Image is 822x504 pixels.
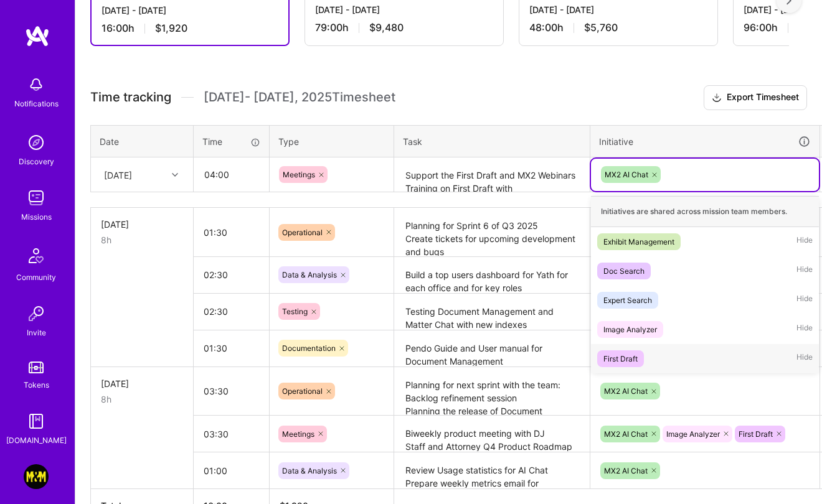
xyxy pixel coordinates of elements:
[796,350,813,367] span: Hide
[102,4,278,17] div: [DATE] - [DATE]
[24,409,49,434] img: guide book
[395,295,588,329] textarea: Testing Document Management and Matter Chat with new indexes
[604,429,648,439] span: MX2 AI Chat
[282,270,337,279] span: Data & Analysis
[796,321,813,338] span: Hide
[529,21,707,34] div: 48:00 h
[101,393,183,406] div: 8h
[24,464,49,489] img: Morgan & Morgan: Document Management Product Manager
[605,170,648,179] span: MX2 AI Chat
[172,172,178,178] i: icon Chevron
[19,155,54,168] div: Discovery
[194,418,269,450] input: HH:MM
[369,21,404,34] span: $9,480
[101,377,183,390] div: [DATE]
[194,216,269,249] input: HH:MM
[282,307,308,316] span: Testing
[101,218,183,231] div: [DATE]
[282,466,337,475] span: Data & Analysis
[604,466,648,475] span: MX2 AI Chat
[194,332,269,365] input: HH:MM
[603,235,674,248] div: Exhibit Management
[796,292,813,309] span: Hide
[315,3,493,16] div: [DATE] - [DATE]
[529,3,707,16] div: [DATE] - [DATE]
[395,209,588,256] textarea: Planning for Sprint 6 of Q3 2025 Create tickets for upcoming development and bugs
[6,434,67,447] div: [DOMAIN_NAME]
[24,72,49,97] img: bell
[282,228,323,237] span: Operational
[27,326,46,339] div: Invite
[704,85,807,110] button: Export Timesheet
[604,386,648,396] span: MX2 AI Chat
[21,241,51,271] img: Community
[155,22,187,35] span: $1,920
[91,125,194,157] th: Date
[282,429,314,439] span: Meetings
[24,301,49,326] img: Invite
[796,263,813,279] span: Hide
[395,417,588,451] textarea: Biweekly product meeting with DJ Staff and Attorney Q4 Product Roadmap Review Discussion for pull...
[282,386,323,396] span: Operational
[194,295,269,328] input: HH:MM
[603,294,652,307] div: Expert Search
[102,22,278,35] div: 16:00 h
[24,378,49,391] div: Tokens
[25,25,50,47] img: logo
[204,90,395,105] span: [DATE] - [DATE] , 2025 Timesheet
[16,271,56,284] div: Community
[283,170,315,179] span: Meetings
[666,429,720,439] span: Image Analyzer
[599,134,811,149] div: Initiative
[24,185,49,210] img: teamwork
[24,130,49,155] img: discovery
[194,158,268,191] input: HH:MM
[270,125,394,157] th: Type
[14,97,59,110] div: Notifications
[394,125,590,157] th: Task
[101,233,183,246] div: 8h
[603,264,645,278] div: Doc Search
[202,135,260,148] div: Time
[90,90,171,105] span: Time tracking
[395,159,588,192] textarea: Support the First Draft and MX2 Webinars Training on First Draft with [PERSON_NAME] session for t...
[315,21,493,34] div: 79:00 h
[21,210,52,223] div: Missions
[21,464,52,489] a: Morgan & Morgan: Document Management Product Manager
[395,332,588,366] textarea: Pendo Guide and User manual for Document Management
[591,196,819,227] div: Initiatives are shared across mission team members.
[796,233,813,250] span: Hide
[282,343,336,353] span: Documentation
[104,168,132,181] div: [DATE]
[395,368,588,415] textarea: Planning for next sprint with the team: Backlog refinement session Planning the release of Docume...
[603,352,638,365] div: First Draft
[395,258,588,292] textarea: Build a top users dashboard for Yath for each office and for key roles
[584,21,618,34] span: $5,760
[194,375,269,408] input: HH:MM
[603,323,657,336] div: Image Analyzer
[712,91,722,105] i: icon Download
[194,454,269,487] input: HH:MM
[739,429,773,439] span: First Draft
[395,454,588,488] textarea: Review Usage statistics for AI Chat Prepare weekly metrics email for leadership for AI Chat
[194,258,269,291] input: HH:MM
[29,362,44,373] img: tokens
